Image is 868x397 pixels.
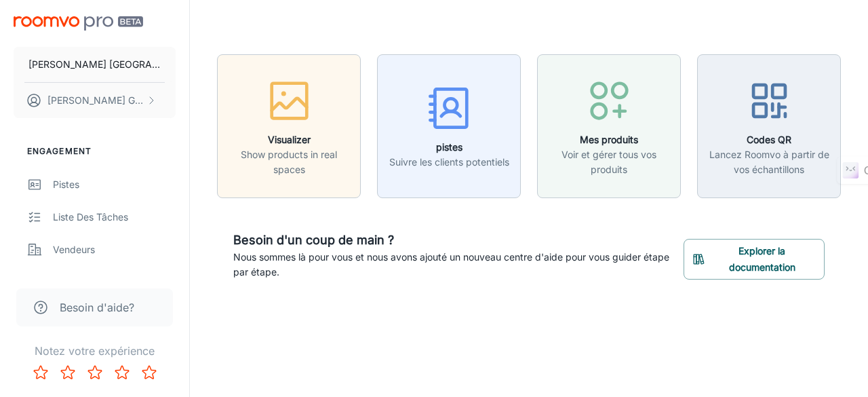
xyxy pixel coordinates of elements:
p: Notez votre expérience [11,343,178,359]
a: Explorer la documentation [684,251,825,265]
h6: Codes QR [706,132,832,147]
div: pistes [53,177,176,192]
p: Lancez Roomvo à partir de vos échantillons [706,147,832,177]
h6: Mes produits [546,132,672,147]
p: Voir et gérer tous vos produits [546,147,672,177]
a: Mes produitsVoir et gérer tous vos produits [537,118,681,132]
div: Vendeurs [53,242,176,257]
h6: pistes [389,140,509,155]
a: pistesSuivre les clients potentiels [377,118,521,132]
p: [PERSON_NAME] Gosselin [47,93,143,108]
button: Mes produitsVoir et gérer tous vos produits [537,54,681,198]
p: Show products in real spaces [226,147,352,177]
button: pistesSuivre les clients potentiels [377,54,521,198]
h6: Visualizer [226,132,352,147]
span: Besoin d'aide? [60,299,134,316]
h6: Besoin d'un coup de main ? [233,231,678,250]
button: Explorer la documentation [684,239,825,280]
div: Liste des tâches [53,210,176,225]
p: [PERSON_NAME] [GEOGRAPHIC_DATA] [28,57,161,72]
button: [PERSON_NAME] [GEOGRAPHIC_DATA] [14,47,176,82]
img: Roomvo PRO Beta [14,16,143,31]
button: [PERSON_NAME] Gosselin [14,83,176,118]
button: Codes QRLancez Roomvo à partir de vos échantillons [697,54,841,198]
button: VisualizerShow products in real spaces [217,54,361,198]
p: Suivre les clients potentiels [389,155,509,170]
a: Codes QRLancez Roomvo à partir de vos échantillons [697,118,841,132]
p: Nous sommes là pour vous et nous avons ajouté un nouveau centre d'aide pour vous guider étape par... [233,250,678,280]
